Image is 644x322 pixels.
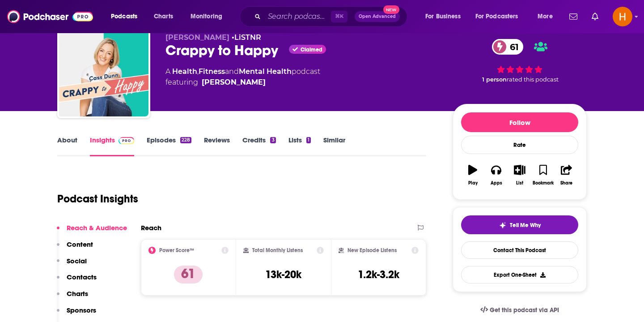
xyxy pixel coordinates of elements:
[419,9,472,24] button: open menu
[613,7,632,26] img: User Profile
[202,77,266,88] div: [PERSON_NAME]
[383,5,399,14] span: New
[588,9,602,24] a: Show notifications dropdown
[508,159,531,191] button: List
[301,47,322,52] span: Claimed
[147,136,191,156] a: Episodes228
[265,268,301,281] h3: 13k-20k
[248,6,416,27] div: Search podcasts, credits, & more...
[57,223,127,240] button: Reach & Audience
[239,67,292,76] a: Mental Health
[347,247,397,253] h2: New Episode Listens
[57,257,87,273] button: Social
[57,240,93,257] button: Content
[172,67,197,76] a: Health
[484,159,508,191] button: Apps
[490,306,559,314] span: Get this podcast via API
[204,136,230,156] a: Reviews
[501,39,523,55] span: 61
[57,289,88,306] button: Charts
[425,10,461,23] span: For Business
[59,27,148,116] img: Crappy to Happy
[613,7,632,26] span: Logged in as hope.m
[461,136,578,154] div: Rate
[473,299,566,321] a: Get this podcast via API
[453,33,587,89] div: 61 1 personrated this podcast
[461,215,578,234] button: tell me why sparkleTell Me Why
[57,192,138,206] h1: Podcast Insights
[516,180,523,186] div: List
[470,9,531,24] button: open menu
[154,10,173,23] span: Charts
[165,77,320,88] span: featuring
[111,10,137,23] span: Podcasts
[355,11,400,22] button: Open AdvancedNew
[90,136,134,156] a: InsightsPodchaser Pro
[270,137,275,143] div: 3
[560,180,572,186] div: Share
[67,273,97,281] p: Contacts
[359,14,396,19] span: Open Advanced
[499,222,506,229] img: tell me why sparkle
[566,9,581,24] a: Show notifications dropdown
[67,240,93,249] p: Content
[148,9,178,24] a: Charts
[159,247,194,253] h2: Power Score™
[67,306,96,314] p: Sponsors
[67,257,87,265] p: Social
[165,33,229,42] span: [PERSON_NAME]
[482,76,507,83] span: 1 person
[331,11,347,22] span: ⌘ K
[323,136,345,156] a: Similar
[288,136,311,156] a: Lists1
[613,7,632,26] button: Show profile menu
[533,180,554,186] div: Bookmark
[174,266,203,283] p: 61
[225,67,239,76] span: and
[7,8,93,25] img: Podchaser - Follow, Share and Rate Podcasts
[264,9,331,24] input: Search podcasts, credits, & more...
[197,67,199,76] span: ,
[119,137,134,144] img: Podchaser Pro
[461,112,578,132] button: Follow
[491,180,502,186] div: Apps
[531,9,564,24] button: open menu
[531,159,555,191] button: Bookmark
[555,159,578,191] button: Share
[199,67,225,76] a: Fitness
[67,289,88,298] p: Charts
[105,9,149,24] button: open menu
[141,223,161,232] h2: Reach
[234,33,261,42] a: LiSTNR
[184,9,234,24] button: open menu
[57,136,77,156] a: About
[475,10,518,23] span: For Podcasters
[468,180,478,186] div: Play
[165,66,320,88] div: A podcast
[57,273,97,289] button: Contacts
[232,33,261,42] span: •
[461,266,578,283] button: Export One-Sheet
[252,247,303,253] h2: Total Monthly Listens
[461,241,578,259] a: Contact This Podcast
[306,137,311,143] div: 1
[242,136,275,156] a: Credits3
[191,10,222,23] span: Monitoring
[510,222,541,229] span: Tell Me Why
[180,137,191,143] div: 228
[507,76,559,83] span: rated this podcast
[492,39,523,55] a: 61
[67,223,127,232] p: Reach & Audience
[461,159,484,191] button: Play
[538,10,553,23] span: More
[358,268,399,281] h3: 1.2k-3.2k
